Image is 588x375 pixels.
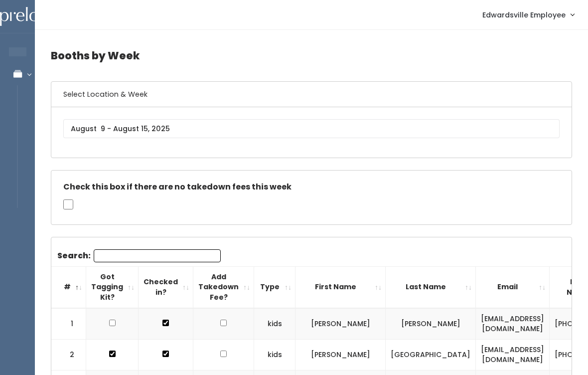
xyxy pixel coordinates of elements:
span: Edwardsville Employee [482,9,566,20]
th: Last Name: activate to sort column ascending [386,266,476,308]
td: [PERSON_NAME] [295,308,386,340]
td: 2 [51,339,86,370]
th: Type: activate to sort column ascending [254,266,295,308]
td: [PERSON_NAME] [386,308,476,340]
td: [EMAIL_ADDRESS][DOMAIN_NAME] [476,308,550,340]
h5: Check this box if there are no takedown fees this week [63,183,560,191]
label: Search: [57,249,221,262]
th: Add Takedown Fee?: activate to sort column ascending [193,266,254,308]
td: kids [254,308,295,340]
h4: Booths by Week [51,42,572,69]
th: Checked in?: activate to sort column ascending [139,266,193,308]
input: August 9 - August 15, 2025 [63,119,560,138]
td: [EMAIL_ADDRESS][DOMAIN_NAME] [476,339,550,370]
th: #: activate to sort column descending [51,266,86,308]
th: Got Tagging Kit?: activate to sort column ascending [86,266,139,308]
a: Edwardsville Employee [472,4,584,25]
th: First Name: activate to sort column ascending [295,266,386,308]
td: 1 [51,308,86,340]
h6: Select Location & Week [51,82,572,107]
td: [PERSON_NAME] [295,339,386,370]
td: kids [254,339,295,370]
input: Search: [94,249,221,262]
td: [GEOGRAPHIC_DATA] [386,339,476,370]
th: Email: activate to sort column ascending [476,266,550,308]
